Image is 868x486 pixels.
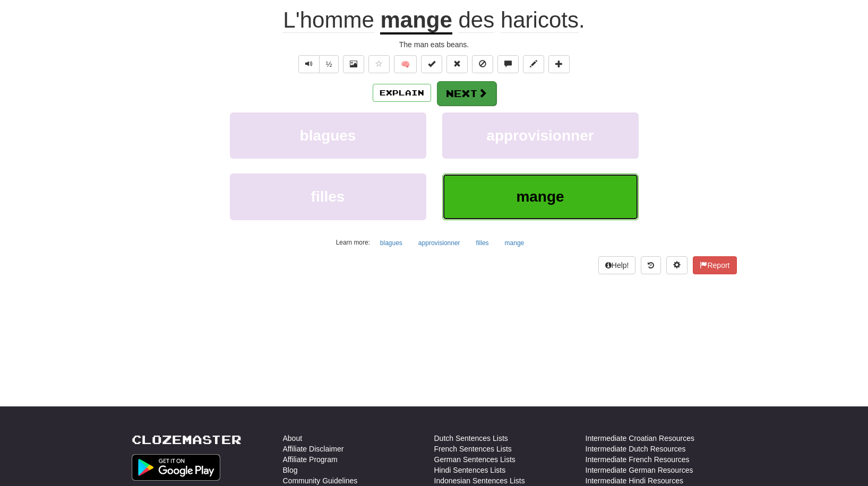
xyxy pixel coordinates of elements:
span: L'homme [283,7,374,33]
a: Affiliate Program [283,454,338,465]
button: Report [693,256,736,274]
small: Learn more: [336,239,370,246]
button: Discuss sentence (alt+u) [497,55,519,73]
a: Hindi Sentences Lists [434,465,506,475]
button: Edit sentence (alt+d) [523,55,544,73]
button: 🧠 [394,55,417,73]
button: ½ [319,55,339,73]
a: Intermediate French Resources [586,454,690,465]
span: blagues [300,127,356,144]
button: Next [437,81,496,106]
div: Text-to-speech controls [296,55,339,73]
button: Round history (alt+y) [641,256,661,274]
a: About [283,433,303,444]
span: mange [516,188,564,205]
span: approvisionner [486,127,594,144]
a: Blog [283,465,298,475]
a: Intermediate Hindi Resources [586,475,683,486]
a: French Sentences Lists [434,444,512,454]
button: Add to collection (alt+a) [548,55,570,73]
span: filles [311,188,345,205]
button: Help! [598,256,636,274]
button: Show image (alt+x) [343,55,364,73]
button: Explain [373,84,431,102]
button: blagues [230,112,426,159]
a: Intermediate Dutch Resources [586,444,686,454]
a: Indonesian Sentences Lists [434,475,525,486]
button: mange [442,173,639,220]
button: Play sentence audio (ctl+space) [298,55,320,73]
button: approvisionner [442,112,639,159]
button: Reset to 0% Mastered (alt+r) [446,55,468,73]
span: des [459,7,495,33]
button: filles [230,173,426,220]
a: Intermediate German Resources [586,465,693,475]
button: mange [499,235,530,251]
a: Affiliate Disclaimer [283,444,344,454]
button: approvisionner [412,235,466,251]
span: haricots [501,7,579,33]
a: Community Guidelines [283,475,358,486]
button: blagues [374,235,408,251]
a: German Sentences Lists [434,454,515,465]
span: . [452,7,585,33]
button: Ignore sentence (alt+i) [472,55,493,73]
a: Intermediate Croatian Resources [586,433,694,444]
button: Favorite sentence (alt+f) [368,55,390,73]
button: Set this sentence to 100% Mastered (alt+m) [421,55,442,73]
button: filles [470,235,495,251]
img: Get it on Google Play [132,454,221,481]
u: mange [380,7,452,34]
div: The man eats beans. [132,39,737,50]
a: Clozemaster [132,433,242,446]
a: Dutch Sentences Lists [434,433,508,444]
